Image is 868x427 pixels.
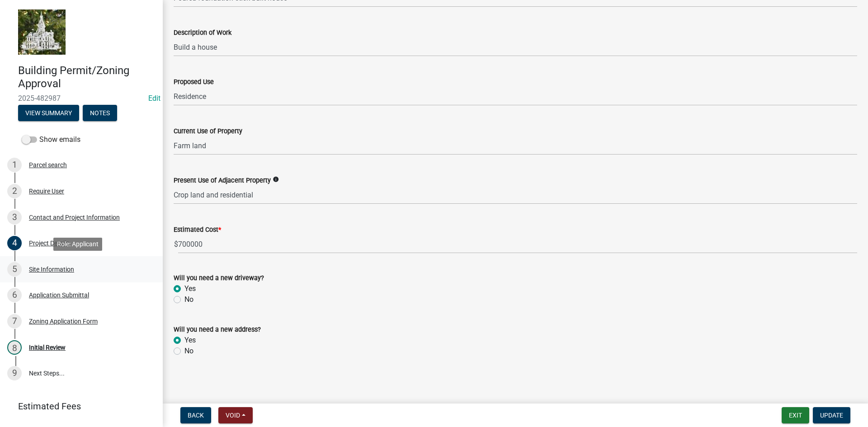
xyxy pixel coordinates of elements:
[148,94,160,103] wm-modal-confirm: Edit Application Number
[53,238,102,251] div: Role: Applicant
[18,94,145,103] span: 2025-482987
[18,64,156,90] h4: Building Permit/Zoning Approval
[273,176,279,183] i: info
[782,407,809,423] button: Exit
[7,184,22,198] div: 2
[29,266,74,272] div: Site Information
[29,318,98,324] div: Zoning Application Form
[29,344,66,351] div: Initial Review
[7,262,22,277] div: 5
[7,288,22,302] div: 6
[174,235,179,253] span: $
[83,110,117,117] wm-modal-confirm: Notes
[174,178,271,184] label: Present Use of Adjacent Property
[184,283,196,294] label: Yes
[174,327,261,333] label: Will you need a new address?
[29,188,64,194] div: Require User
[184,335,196,346] label: Yes
[18,110,79,117] wm-modal-confirm: Summary
[18,105,79,121] button: View Summary
[7,236,22,250] div: 4
[148,94,160,103] a: Edit
[29,292,89,298] div: Application Submittal
[174,79,214,85] label: Proposed Use
[7,158,22,172] div: 1
[7,314,22,328] div: 7
[820,412,843,419] span: Update
[7,340,22,355] div: 8
[29,162,67,168] div: Parcel search
[7,397,148,415] a: Estimated Fees
[180,407,211,423] button: Back
[174,227,221,233] label: Estimated Cost
[29,240,69,246] div: Project Details
[184,346,193,357] label: No
[7,366,22,380] div: 9
[18,9,66,55] img: Marshall County, Iowa
[22,134,80,145] label: Show emails
[174,275,264,282] label: Will you need a new driveway?
[218,407,253,423] button: Void
[29,214,120,221] div: Contact and Project Information
[184,294,193,305] label: No
[174,30,231,36] label: Description of Work
[7,210,22,225] div: 3
[83,105,117,121] button: Notes
[813,407,850,423] button: Update
[174,128,242,135] label: Current Use of Property
[226,412,240,419] span: Void
[188,412,204,419] span: Back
